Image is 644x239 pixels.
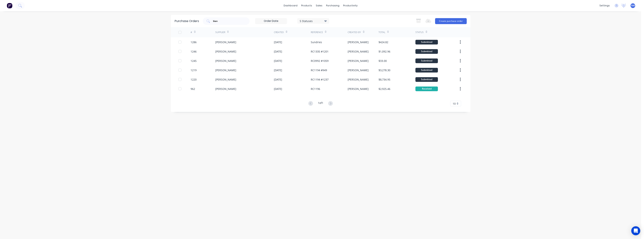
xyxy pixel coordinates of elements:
div: Submitted [415,77,438,82]
div: Submitted [415,49,438,54]
div: 1286 [191,40,197,44]
div: Open Intercom Messenger [631,226,640,235]
div: [PERSON_NAME] [348,59,369,63]
div: purchasing [324,3,341,8]
div: 1220 [191,78,197,81]
div: [PERSON_NAME] [348,50,369,53]
div: productivity [341,3,359,8]
div: 5 Statuses [300,19,326,23]
div: settings [598,3,612,8]
div: Status [415,31,424,34]
div: sales [314,3,324,8]
div: $8,734.95 [379,78,390,81]
div: [DATE] [274,59,282,63]
div: Submitted [415,68,438,73]
div: $33.00 [379,59,387,63]
input: Order Date [255,18,287,24]
div: Received [415,87,438,91]
div: [PERSON_NAME] [348,68,369,72]
div: $3,278.30 [379,68,390,72]
div: Submitted [415,58,438,63]
span: NW [631,4,635,7]
div: RC1335 #1201 [311,50,329,53]
div: [PERSON_NAME] [215,59,236,63]
div: [PERSON_NAME] [215,78,236,81]
div: RC0992 #1059 [311,59,329,63]
div: [DATE] [274,87,282,91]
div: [PERSON_NAME] [215,87,236,91]
div: [PERSON_NAME] [215,40,236,44]
div: RC1194 #1237 [311,78,329,81]
button: Create purchase order [435,18,467,24]
div: [PERSON_NAME] [215,68,236,72]
span: 10 [453,102,456,106]
div: RC1196 [311,87,320,91]
div: 1219 [191,68,197,72]
div: products [299,3,314,8]
div: [PERSON_NAME] [348,87,369,91]
div: Created [274,31,284,34]
div: 962 [191,87,195,91]
div: [PERSON_NAME] [215,50,236,53]
div: Reference [311,31,323,34]
a: dashboard [282,3,299,8]
div: Supplier [215,31,225,34]
div: RC1194 #949 [311,68,327,72]
div: 1245 [191,59,197,63]
div: [PERSON_NAME] [348,78,369,81]
div: [DATE] [274,40,282,44]
input: Search purchase orders... [213,19,244,23]
div: Purchase Orders [175,19,199,23]
div: [PERSON_NAME] [348,40,369,44]
div: $1,092.96 [379,50,390,53]
div: $424.82 [379,40,388,44]
div: [DATE] [274,68,282,72]
div: [DATE] [274,78,282,81]
div: 1246 [191,50,197,53]
div: 1 of 1 [318,101,323,106]
div: Total [379,31,385,34]
img: Factory [7,3,12,8]
div: [DATE] [274,50,282,53]
div: $2,925.46 [379,87,390,91]
div: Submitted [415,40,438,44]
div: Created By [348,31,361,34]
div: # [191,31,192,34]
div: Sundries [311,40,322,44]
